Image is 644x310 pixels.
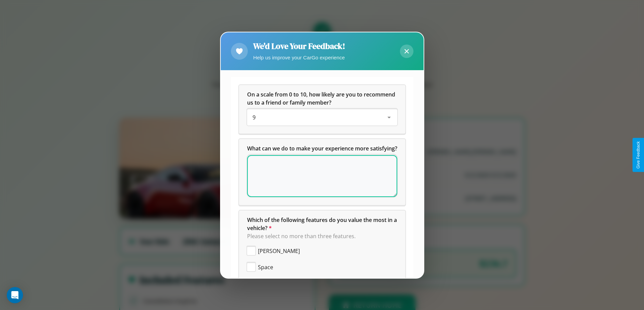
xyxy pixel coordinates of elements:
[247,216,398,232] span: Which of the following features do you value the most in a vehicle?
[636,141,641,169] div: Give Feedback
[253,114,256,121] span: 9
[247,145,397,152] span: What can we do to make your experience more satisfying?
[7,287,23,303] div: Open Intercom Messenger
[247,90,397,107] h5: On a scale from 0 to 10, how likely are you to recommend us to a friend or family member?
[247,232,356,240] span: Please select no more than three features.
[239,85,405,134] div: On a scale from 0 to 10, how likely are you to recommend us to a friend or family member?
[253,40,345,52] h2: We'd Love Your Feedback!
[247,91,397,106] span: On a scale from 0 to 10, how likely are you to recommend us to a friend or family member?
[247,109,397,125] div: On a scale from 0 to 10, how likely are you to recommend us to a friend or family member?
[258,263,273,271] span: Space
[258,247,300,255] span: [PERSON_NAME]
[253,53,345,62] p: Help us improve your CarGo experience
